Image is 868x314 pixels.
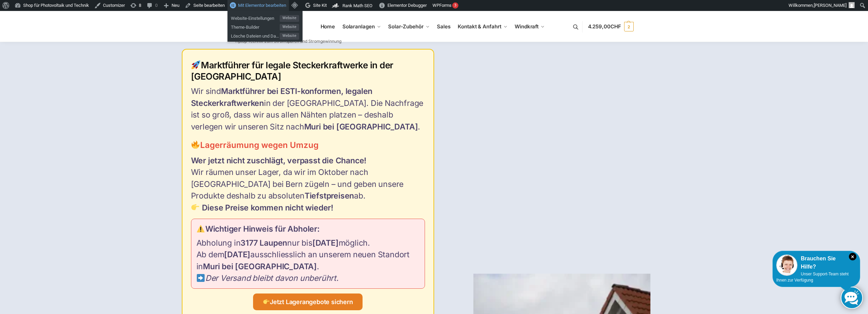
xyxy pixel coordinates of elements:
span: Site Kit [313,3,327,8]
a: Sales [434,11,453,42]
strong: [DATE] [312,238,339,248]
div: 3 [452,2,458,9]
div: Brauchen Sie Hilfe? [776,255,856,271]
h2: Marktführer für legale Steckerkraftwerke in der [GEOGRAPHIC_DATA] [191,60,425,82]
img: Home 4 [197,225,205,233]
span: Unser Support-Team steht Ihnen zur Verfügung [776,272,849,283]
img: Customer service [776,255,797,276]
span: Kontakt & Anfahrt [458,23,501,30]
span: Windkraft [515,23,539,30]
span: CHF [610,23,621,30]
span: Solar-Zubehör [388,23,424,30]
strong: Diese Preise kommen nicht wieder! [202,203,333,213]
i: Schließen [849,253,856,260]
span: 4.259,00 [588,23,621,30]
p: Abholung in nur bis möglich. Ab dem ausschliesslich an unserem neuen Standort in . [196,237,420,284]
span: Website [280,24,299,31]
strong: Wer jetzt nicht zuschlägt, verpasst die Chance! [191,156,367,165]
span: Website [280,33,299,40]
span: Theme-Builder [231,22,280,31]
span: Website-Einstellungen [231,13,280,22]
p: Wir sind in der [GEOGRAPHIC_DATA]. Die Nachfrage ist so groß, dass wir aus allen Nähten platzen –... [191,85,425,133]
p: Wir räumen unser Lager, da wir im Oktober nach [GEOGRAPHIC_DATA] bei Bern zügeln – und geben unse... [191,155,425,214]
a: 4.259,00CHF 2 [588,16,634,37]
img: Home 3 [191,203,199,211]
strong: [DATE] [224,250,250,259]
img: Home 5 [197,274,205,282]
p: Tiptop Technik zum Stromsparen und Stromgewinnung [235,39,341,43]
img: Home 2 [191,140,200,149]
span: Rank Math SEO [342,3,372,8]
span: Lösche Dateien und Daten. [231,31,280,40]
em: Der Versand bleibt davon unberührt. [196,273,339,283]
img: Home 1 [191,60,200,69]
span: Website [280,15,299,22]
a: Theme-BuilderWebsite [227,22,303,31]
span: Solaranlagen [342,23,375,30]
span: 2 [624,22,634,31]
strong: Tiefstpreisen [305,191,354,201]
nav: Cart contents [588,11,634,43]
span: Mit Elementor bearbeiten [238,3,286,8]
a: Windkraft [512,11,548,42]
strong: Muri bei [GEOGRAPHIC_DATA] [203,262,317,271]
img: Home 3 [263,299,269,305]
a: Kontakt & Anfahrt [455,11,510,42]
h3: Lagerräumung wegen Umzug [191,139,425,151]
img: Benutzerbild von Rupert Spoddig [849,2,855,8]
strong: Muri bei [GEOGRAPHIC_DATA] [304,122,418,132]
a: Solaranlagen [339,11,383,42]
span: [PERSON_NAME] [814,3,847,8]
span: Sales [437,23,451,30]
strong: 3177 Laupen [240,238,287,248]
a: Lösche Dateien und Daten.Website [227,31,303,40]
a: Website-EinstellungenWebsite [227,13,303,22]
p: Wichtiger Hinweis für Abholer: [196,223,420,235]
strong: Marktführer bei ESTI-konformen, legalen Steckerkraftwerken [191,86,373,108]
a: Jetzt Lagerangebote sichern [253,293,362,310]
a: Solar-Zubehör [385,11,432,42]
